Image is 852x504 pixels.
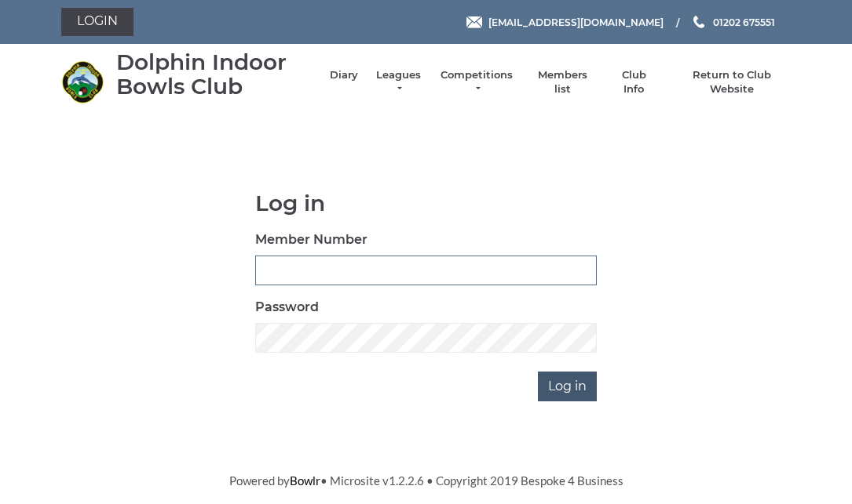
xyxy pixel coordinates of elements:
input: Log in [538,372,597,401]
label: Member Number [255,230,367,249]
img: Phone us [693,16,704,28]
a: Email [EMAIL_ADDRESS][DOMAIN_NAME] [466,15,664,30]
span: Powered by • Microsite v1.2.2.6 • Copyright 2019 Bespoke 4 Business [229,473,623,488]
div: Dolphin Indoor Bowls Club [116,50,314,99]
span: [EMAIL_ADDRESS][DOMAIN_NAME] [488,16,664,27]
a: Competitions [439,68,514,96]
label: Password [255,298,319,317]
img: Dolphin Indoor Bowls Club [61,60,104,103]
a: Return to Club Website [672,68,791,96]
h1: Log in [255,191,597,216]
img: Email [466,16,482,28]
a: Members list [530,68,595,96]
a: Login [61,8,133,36]
a: Bowlr [290,473,320,488]
a: Diary [330,68,358,82]
a: Phone us 01202 675551 [691,15,775,30]
a: Club Info [611,68,656,96]
a: Leagues [374,68,423,96]
span: 01202 675551 [713,16,775,27]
